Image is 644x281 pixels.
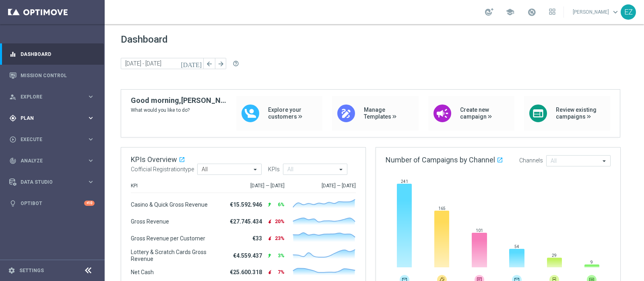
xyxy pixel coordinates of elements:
button: track_changes Analyze keyboard_arrow_right [9,158,95,164]
button: person_search Explore keyboard_arrow_right [9,94,95,100]
button: Mission Control [9,72,95,79]
div: Dashboard [9,43,95,65]
div: Optibot [9,193,95,214]
div: Analyze [9,157,87,164]
span: Explore [21,94,87,99]
button: Data Studio keyboard_arrow_right [9,179,95,185]
div: Explore [9,93,87,101]
a: [PERSON_NAME]keyboard_arrow_down [572,6,621,18]
i: track_changes [9,157,17,164]
div: Plan [9,115,87,122]
i: equalizer [9,51,17,58]
a: Settings [19,268,44,273]
a: Dashboard [21,43,95,65]
span: Analyze [21,158,87,163]
button: gps_fixed Plan keyboard_arrow_right [9,115,95,121]
div: EZ [621,4,636,20]
span: school [506,8,514,16]
span: Execute [21,137,87,142]
div: Execute [9,136,87,143]
span: Data Studio [21,180,87,185]
button: play_circle_outline Execute keyboard_arrow_right [9,136,95,143]
i: play_circle_outline [9,136,17,143]
i: keyboard_arrow_right [87,157,95,164]
i: gps_fixed [9,115,17,122]
div: +10 [84,201,95,206]
i: settings [8,267,15,274]
i: person_search [9,93,17,101]
div: Mission Control [9,65,95,86]
button: lightbulb Optibot +10 [9,200,95,207]
i: keyboard_arrow_right [87,114,95,122]
i: keyboard_arrow_right [87,93,95,101]
span: Plan [21,116,87,121]
i: keyboard_arrow_right [87,135,95,143]
a: Optibot [21,193,84,214]
a: Mission Control [21,65,95,86]
span: keyboard_arrow_down [611,8,620,16]
button: equalizer Dashboard [9,51,95,57]
div: Data Studio [9,178,87,186]
i: keyboard_arrow_right [87,178,95,186]
i: lightbulb [9,200,17,207]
